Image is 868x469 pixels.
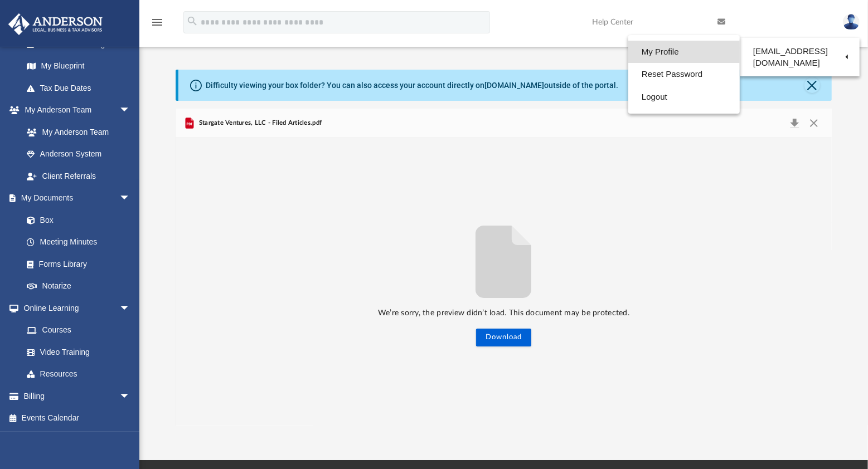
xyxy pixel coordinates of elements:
[16,121,136,143] a: My Anderson Team
[176,306,831,320] p: We’re sorry, the preview didn’t load. This document may be protected.
[16,209,136,231] a: Box
[206,80,618,91] div: Difficulty viewing your box folder? You can also access your account directly on outside of the p...
[16,319,142,341] a: Courses
[16,253,136,275] a: Forms Library
[628,86,740,109] a: Logout
[16,231,142,253] a: Meeting Minutes
[119,297,142,320] span: arrow_drop_down
[740,41,860,74] a: [EMAIL_ADDRESS][DOMAIN_NAME]
[628,63,740,86] a: Reset Password
[16,55,142,77] a: My Blueprint
[8,407,147,429] a: Events Calendar
[804,77,820,93] button: Close
[628,41,740,63] a: My Profile
[484,81,544,90] a: [DOMAIN_NAME]
[16,363,142,385] a: Resources
[176,109,831,426] div: Preview
[804,115,824,131] button: Close
[176,138,831,426] div: File preview
[8,187,142,209] a: My Documentsarrow_drop_down
[196,118,322,128] span: Stargate Ventures, LLC - Filed Articles.pdf
[784,115,804,131] button: Download
[8,297,142,319] a: Online Learningarrow_drop_down
[16,143,142,165] a: Anderson System
[476,329,531,346] button: Download
[151,16,164,29] i: menu
[16,77,147,99] a: Tax Due Dates
[16,275,142,297] a: Notarize
[8,385,147,407] a: Billingarrow_drop_down
[151,21,164,29] a: menu
[8,99,142,121] a: My Anderson Teamarrow_drop_down
[119,187,142,210] span: arrow_drop_down
[16,341,136,363] a: Video Training
[186,15,198,27] i: search
[119,385,142,408] span: arrow_drop_down
[5,13,106,35] img: Anderson Advisors Platinum Portal
[16,165,142,187] a: Client Referrals
[119,99,142,122] span: arrow_drop_down
[843,14,860,30] img: User Pic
